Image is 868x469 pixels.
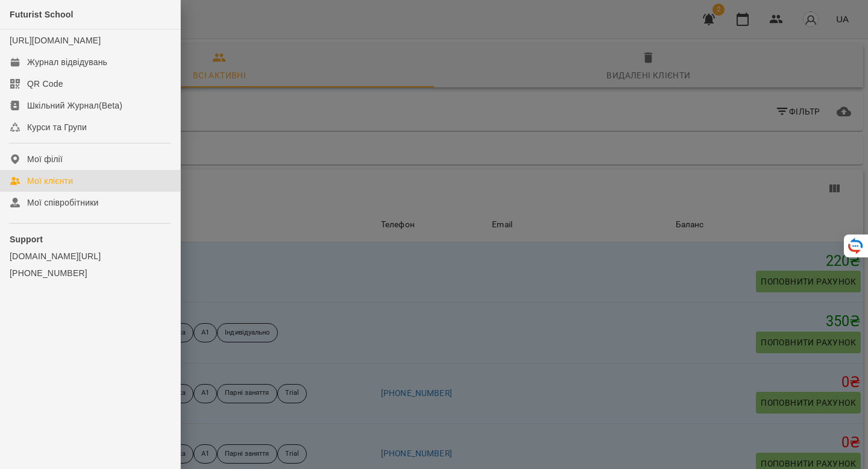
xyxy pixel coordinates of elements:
a: [DOMAIN_NAME][URL] [10,250,171,262]
span: Futurist School [10,10,74,19]
p: Support [10,233,171,245]
div: Журнал відвідувань [27,56,107,68]
div: Мої клієнти [27,175,73,187]
div: Мої філії [27,153,63,165]
a: [PHONE_NUMBER] [10,267,171,279]
div: QR Code [27,78,63,90]
div: Курси та Групи [27,121,87,133]
a: [URL][DOMAIN_NAME] [10,36,101,45]
div: Шкільний Журнал(Beta) [27,99,122,112]
div: Мої співробітники [27,197,99,209]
